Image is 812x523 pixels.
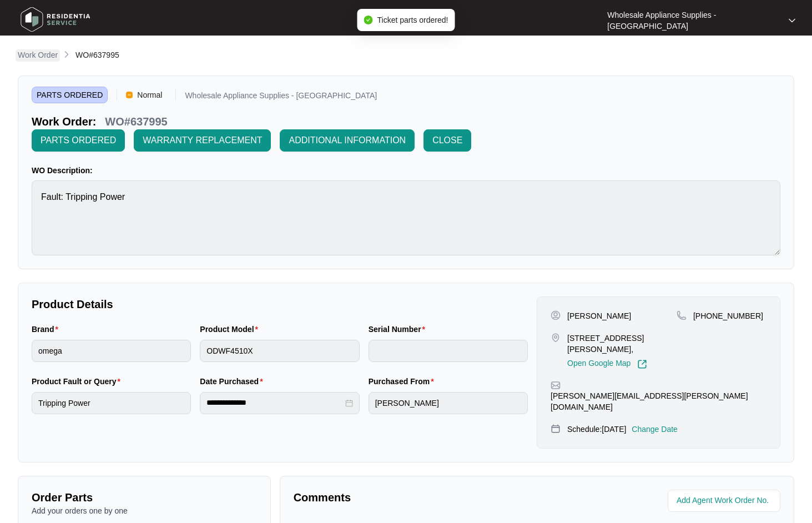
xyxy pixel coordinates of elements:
button: ADDITIONAL INFORMATION [280,129,415,152]
p: Wholesale Appliance Supplies - [GEOGRAPHIC_DATA] [185,92,377,103]
button: CLOSE [423,129,471,152]
input: Purchased From [369,392,528,414]
img: map-pin [551,333,561,343]
p: [STREET_ADDRESS][PERSON_NAME], [567,333,677,355]
label: Date Purchased [200,376,267,387]
img: Link-External [637,359,647,369]
img: map-pin [551,424,561,434]
label: Serial Number [369,324,430,335]
input: Add Agent Work Order No. [677,494,774,507]
span: Ticket parts ordered! [377,16,448,24]
p: Comments [294,490,529,505]
input: Brand [32,340,191,362]
button: PARTS ORDERED [32,129,125,152]
textarea: Fault: Tripping Power [32,180,780,255]
p: [PHONE_NUMBER] [693,310,763,321]
p: Change Date [632,424,678,435]
p: Add your orders one by one [32,505,257,516]
p: Schedule: [DATE] [567,424,626,435]
label: Product Model [200,324,263,335]
a: Open Google Map [567,359,647,369]
span: WARRANTY REPLACEMENT [143,134,262,147]
span: Normal [133,87,167,103]
p: [PERSON_NAME][EMAIL_ADDRESS][PERSON_NAME][DOMAIN_NAME] [551,390,766,413]
img: chevron-right [62,50,71,59]
span: ADDITIONAL INFORMATION [289,134,406,147]
label: Brand [32,324,63,335]
p: Work Order: [32,114,96,129]
img: user-pin [551,310,561,320]
a: Work Order [16,49,60,62]
button: WARRANTY REPLACEMENT [134,129,271,152]
p: Product Details [32,296,528,312]
span: WO#637995 [75,51,119,59]
input: Date Purchased [206,397,342,409]
span: PARTS ORDERED [32,87,108,103]
img: map-pin [677,310,687,320]
img: dropdown arrow [789,18,795,23]
input: Product Fault or Query [32,392,191,414]
img: Vercel Logo [126,92,133,98]
p: Work Order [18,49,58,61]
label: Purchased From [369,376,438,387]
img: residentia service logo [17,3,94,36]
p: Order Parts [32,490,257,505]
p: Wholesale Appliance Supplies - [GEOGRAPHIC_DATA] [607,9,779,32]
span: check-circle [364,16,373,24]
img: map-pin [551,380,561,390]
span: PARTS ORDERED [41,134,116,147]
input: Serial Number [369,340,528,362]
label: Product Fault or Query [32,376,125,387]
p: WO Description: [32,165,780,176]
input: Product Model [200,340,359,362]
p: WO#637995 [105,114,167,129]
span: CLOSE [432,134,462,147]
p: [PERSON_NAME] [567,310,631,321]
